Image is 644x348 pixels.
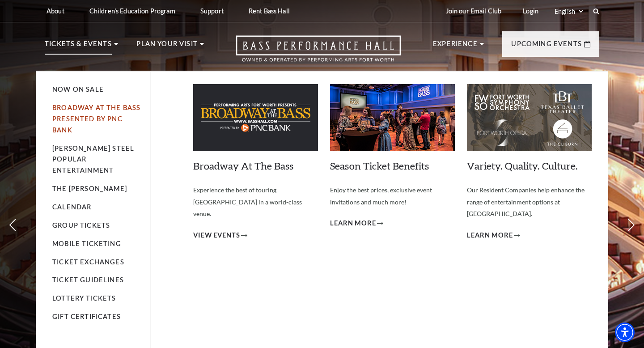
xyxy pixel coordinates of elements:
[200,7,224,15] p: Support
[249,7,290,15] p: Rent Bass Hall
[467,160,578,172] a: Variety. Quality. Culture.
[511,38,582,55] p: Upcoming Events
[204,35,433,71] a: Open this option
[89,7,175,15] p: Children's Education Program
[47,7,64,15] p: About
[330,184,455,208] p: Enjoy the best prices, exclusive event invitations and much more!
[52,185,127,192] a: The [PERSON_NAME]
[193,230,247,241] a: View Events
[52,85,104,93] a: Now On Sale
[330,84,455,151] img: Season Ticket Benefits
[52,313,121,320] a: Gift Certificates
[52,276,124,284] a: Ticket Guidelines
[52,203,91,211] a: Calendar
[553,7,585,16] select: Select:
[467,230,513,241] span: Learn More
[467,230,520,241] a: Learn More Variety. Quality. Culture.
[45,38,112,55] p: Tickets & Events
[467,84,592,151] img: Variety. Quality. Culture.
[193,184,318,220] p: Experience the best of touring [GEOGRAPHIC_DATA] in a world-class venue.
[330,218,383,229] a: Learn More Season Ticket Benefits
[330,218,376,229] span: Learn More
[52,240,121,247] a: Mobile Ticketing
[52,258,124,266] a: Ticket Exchanges
[193,84,318,151] img: Broadway At The Bass
[193,230,240,241] span: View Events
[193,160,293,172] a: Broadway At The Bass
[433,38,478,55] p: Experience
[52,221,110,229] a: Group Tickets
[52,144,134,174] a: [PERSON_NAME] Steel Popular Entertainment
[52,104,140,134] a: Broadway At The Bass presented by PNC Bank
[136,38,198,55] p: Plan Your Visit
[52,294,116,302] a: Lottery Tickets
[330,160,429,172] a: Season Ticket Benefits
[467,184,592,220] p: Our Resident Companies help enhance the range of entertainment options at [GEOGRAPHIC_DATA].
[615,323,635,342] div: Accessibility Menu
